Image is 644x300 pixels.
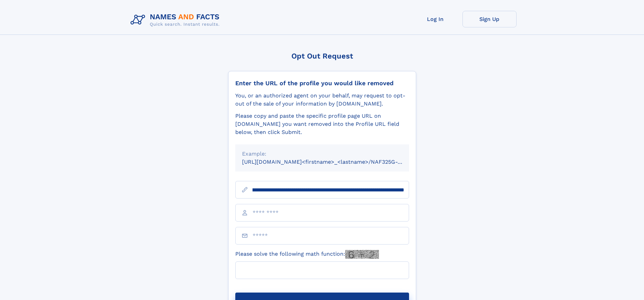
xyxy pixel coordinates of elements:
[408,11,462,27] a: Log In
[235,79,409,87] div: Enter the URL of the profile you would like removed
[242,159,422,165] small: [URL][DOMAIN_NAME]<firstname>_<lastname>/NAF325G-xxxxxxxx
[235,92,409,108] div: You, or an authorized agent on your behalf, may request to opt-out of the sale of your informatio...
[462,11,517,27] a: Sign Up
[128,11,225,29] img: Logo Names and Facts
[242,150,402,158] div: Example:
[235,250,379,259] label: Please solve the following math function:
[235,112,409,136] div: Please copy and paste the specific profile page URL on [DOMAIN_NAME] you want removed into the Pr...
[228,52,416,60] div: Opt Out Request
